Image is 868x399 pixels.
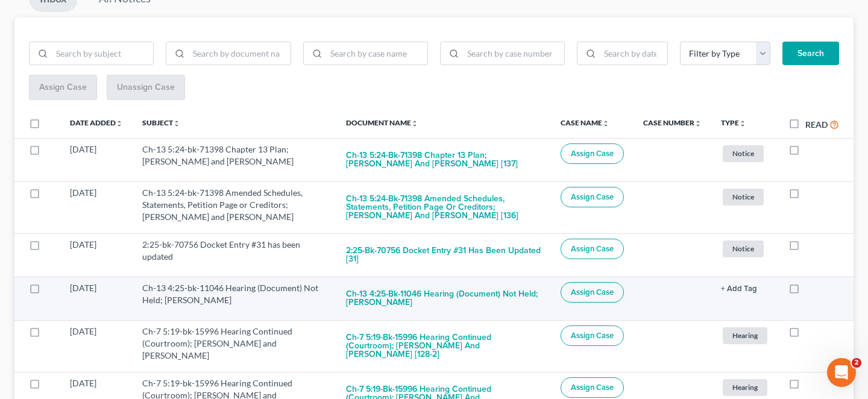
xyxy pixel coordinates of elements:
span: Assign Case [571,192,614,202]
a: Subjectunfold_more [142,118,180,127]
a: Date Addedunfold_more [70,118,123,127]
input: Search by case name [326,42,427,65]
span: Assign Case [571,149,614,159]
span: Assign Case [571,287,614,297]
td: [DATE] [60,233,133,277]
button: Assign Case [561,325,624,346]
a: Notice [721,143,769,163]
span: Assign Case [571,244,614,254]
td: [DATE] [60,320,133,372]
button: Search [782,42,839,66]
button: Assign Case [561,187,624,207]
button: Ch-13 4:25-bk-11046 Hearing (Document) Not Held; [PERSON_NAME] [346,282,541,315]
input: Search by case number [463,42,564,65]
input: Search by subject [52,42,153,65]
a: Case Numberunfold_more [643,118,702,127]
td: Ch-13 4:25-bk-11046 Hearing (Document) Not Held; [PERSON_NAME] [133,277,336,320]
a: Notice [721,187,769,207]
span: Notice [723,145,764,162]
td: Ch-13 5:24-bk-71398 Chapter 13 Plan; [PERSON_NAME] and [PERSON_NAME] [133,138,336,181]
button: Ch-13 5:24-bk-71398 Amended Schedules, Statements, Petition Page or Creditors; [PERSON_NAME] and ... [346,187,541,228]
a: Hearing [721,325,769,345]
label: Read [805,118,828,131]
a: Hearing [721,377,769,397]
a: Document Nameunfold_more [346,118,418,127]
button: + Add Tag [721,285,757,293]
td: Ch-13 5:24-bk-71398 Amended Schedules, Statements, Petition Page or Creditors; [PERSON_NAME] and ... [133,181,336,233]
td: [DATE] [60,277,133,320]
button: Assign Case [561,239,624,259]
span: Notice [723,189,764,205]
span: 2 [852,358,861,368]
a: + Add Tag [721,282,769,294]
span: Assign Case [571,383,614,392]
a: Notice [721,239,769,259]
td: Ch-7 5:19-bk-15996 Hearing Continued (Courtroom); [PERSON_NAME] and [PERSON_NAME] [133,320,336,372]
i: unfold_more [739,120,746,127]
td: [DATE] [60,138,133,181]
span: Hearing [723,379,767,395]
i: unfold_more [411,120,418,127]
button: 2:25-bk-70756 Docket Entry #31 has been updated [31] [346,239,541,271]
iframe: Intercom live chat [827,358,856,387]
button: Assign Case [561,282,624,303]
i: unfold_more [602,120,609,127]
span: Hearing [723,327,767,344]
i: unfold_more [694,120,702,127]
td: 2:25-bk-70756 Docket Entry #31 has been updated [133,233,336,277]
button: Ch-13 5:24-bk-71398 Chapter 13 Plan; [PERSON_NAME] and [PERSON_NAME] [137] [346,143,541,176]
td: [DATE] [60,181,133,233]
a: Case Nameunfold_more [561,118,609,127]
input: Search by date [600,42,667,65]
input: Search by document name [189,42,290,65]
span: Notice [723,240,764,257]
a: Typeunfold_more [721,118,746,127]
button: Ch-7 5:19-bk-15996 Hearing Continued (Courtroom); [PERSON_NAME] and [PERSON_NAME] [128-2] [346,325,541,366]
button: Assign Case [561,143,624,164]
i: unfold_more [116,120,123,127]
i: unfold_more [173,120,180,127]
button: Assign Case [561,377,624,398]
span: Assign Case [571,331,614,341]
